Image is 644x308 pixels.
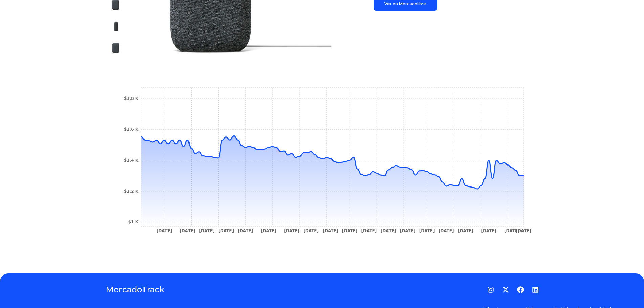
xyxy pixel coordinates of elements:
tspan: [DATE] [303,228,319,233]
tspan: [DATE] [504,228,519,233]
a: LinkedIn [532,286,539,293]
tspan: [DATE] [516,228,531,233]
a: Twitter [502,286,509,293]
img: Asistente Virtual Google Nest Audio Negro Voice Match [111,43,122,53]
a: Instagram [487,286,494,293]
tspan: [DATE] [419,228,435,233]
tspan: [DATE] [218,228,234,233]
tspan: [DATE] [342,228,357,233]
tspan: [DATE] [156,228,172,233]
tspan: [DATE] [361,228,377,233]
tspan: [DATE] [261,228,276,233]
tspan: [DATE] [458,228,473,233]
tspan: [DATE] [323,228,338,233]
tspan: $1 K [128,220,138,224]
tspan: $1,6 K [124,127,138,132]
tspan: [DATE] [380,228,396,233]
tspan: [DATE] [481,228,496,233]
a: Facebook [517,286,524,293]
tspan: $1,8 K [124,96,138,101]
img: Asistente Virtual Google Nest Audio Negro Voice Match [111,21,122,32]
tspan: $1,4 K [124,158,138,163]
tspan: $1,2 K [124,189,138,194]
a: MercadoTrack [106,284,164,295]
tspan: [DATE] [438,228,454,233]
tspan: [DATE] [400,228,415,233]
tspan: [DATE] [199,228,215,233]
tspan: [DATE] [238,228,253,233]
tspan: [DATE] [284,228,299,233]
tspan: [DATE] [180,228,195,233]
